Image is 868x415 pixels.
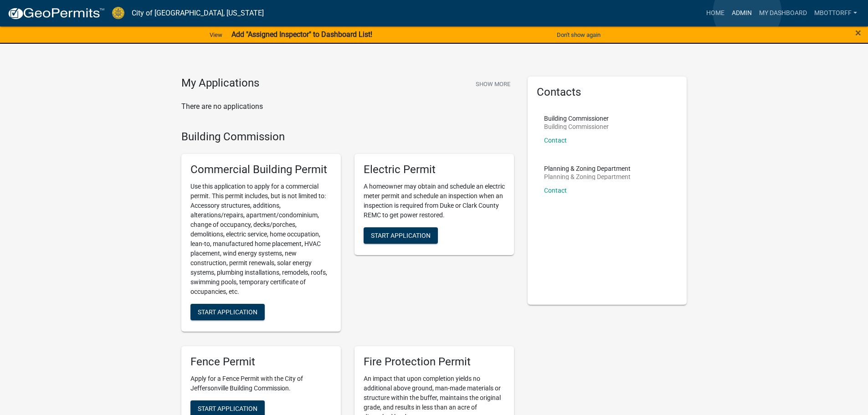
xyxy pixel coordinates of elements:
[181,77,259,90] h4: My Applications
[190,182,332,297] p: Use this application to apply for a commercial permit. This permit includes, but is not limited t...
[537,86,678,99] h5: Contacts
[198,405,257,412] span: Start Application
[544,115,609,122] p: Building Commissioner
[855,27,861,38] button: Close
[544,137,567,144] a: Contact
[190,355,332,369] h5: Fence Permit
[181,101,514,112] p: There are no applications
[703,5,728,22] a: Home
[544,123,609,130] p: Building Commissioner
[755,5,811,22] a: My Dashboard
[231,30,372,39] strong: Add "Assigned Inspector" to Dashboard List!
[728,5,755,22] a: Admin
[364,227,438,244] button: Start Application
[132,5,264,21] a: City of [GEOGRAPHIC_DATA], [US_STATE]
[190,304,265,320] button: Start Application
[364,163,505,176] h5: Electric Permit
[855,26,861,39] span: ×
[472,77,514,92] button: Show More
[190,163,332,176] h5: Commercial Building Permit
[112,7,124,19] img: City of Jeffersonville, Indiana
[206,27,226,42] a: View
[811,5,861,22] a: Mbottorff
[364,355,505,369] h5: Fire Protection Permit
[198,308,257,316] span: Start Application
[181,130,514,143] h4: Building Commission
[190,374,332,393] p: Apply for a Fence Permit with the City of Jeffersonville Building Commission.
[544,187,567,194] a: Contact
[544,174,631,180] p: Planning & Zoning Department
[553,27,604,42] button: Don't show again
[544,165,631,172] p: Planning & Zoning Department
[371,232,431,239] span: Start Application
[364,182,505,220] p: A homeowner may obtain and schedule an electric meter permit and schedule an inspection when an i...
